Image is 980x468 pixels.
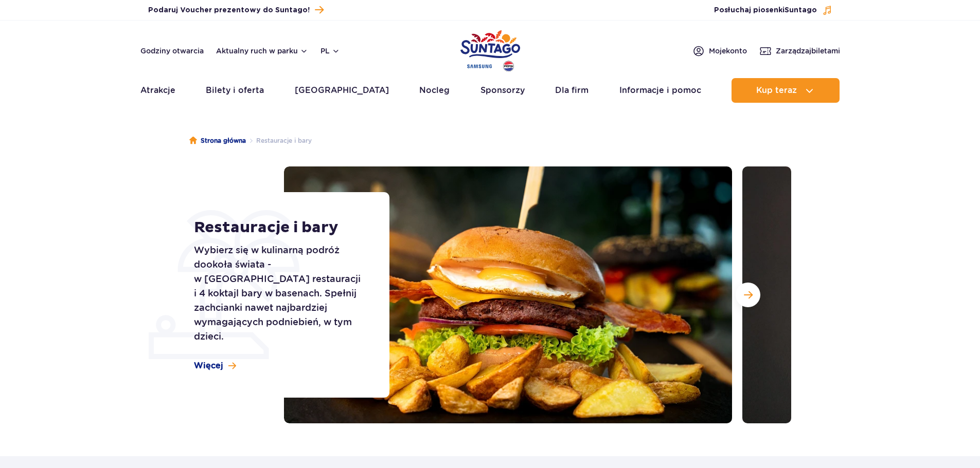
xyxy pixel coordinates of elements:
span: Moje konto [709,46,747,56]
h1: Restauracje i bary [194,218,366,237]
p: Wybierz się w kulinarną podróż dookoła świata - w [GEOGRAPHIC_DATA] restauracji i 4 koktajl bary ... [194,243,366,344]
a: [GEOGRAPHIC_DATA] [295,78,389,103]
a: Godziny otwarcia [140,46,204,56]
a: Podaruj Voucher prezentowy do Suntago! [148,3,324,17]
a: Bilety i oferta [206,78,264,103]
span: Więcej [194,360,223,371]
a: Dla firm [555,78,589,103]
button: pl [320,46,340,56]
span: Zarządzaj biletami [776,46,840,56]
span: Podaruj Voucher prezentowy do Suntago! [148,5,310,15]
a: Park of Poland [460,26,520,73]
a: Więcej [194,360,236,371]
a: Nocleg [419,78,450,103]
button: Następny slajd [736,283,760,307]
a: Informacje i pomoc [619,78,701,103]
span: Posłuchaj piosenki [714,5,817,15]
span: Suntago [785,7,817,14]
li: Restauracje i bary [246,136,312,146]
a: Zarządzajbiletami [759,45,840,57]
span: Kup teraz [756,86,797,95]
a: Mojekonto [692,45,747,57]
button: Posłuchaj piosenkiSuntago [714,5,832,15]
button: Aktualny ruch w parku [216,47,308,55]
a: Strona główna [189,136,246,146]
button: Kup teraz [732,78,840,103]
a: Sponsorzy [480,78,525,103]
a: Atrakcje [140,78,175,103]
